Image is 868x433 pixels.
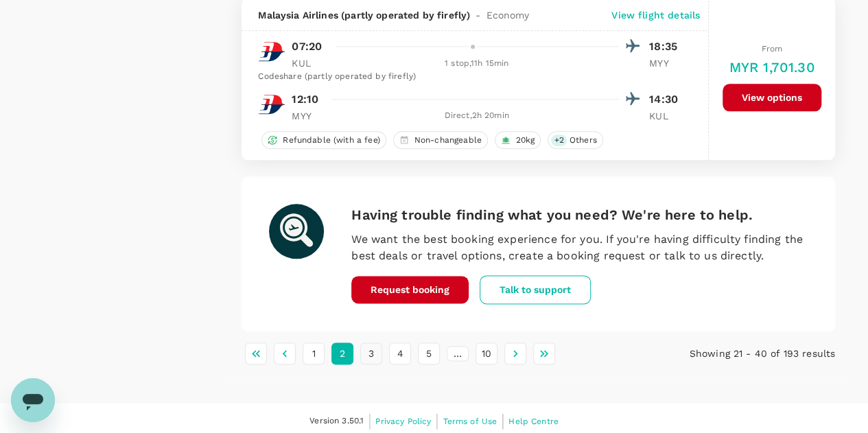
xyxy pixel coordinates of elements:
p: View flight details [611,8,700,22]
span: Malaysia Airlines (partly operated by firefly) [258,8,470,22]
p: MYY [649,56,683,70]
button: Go to previous page [274,342,296,364]
a: Help Centre [508,414,559,429]
nav: pagination navigation [242,342,637,364]
div: Refundable (with a fee) [261,131,386,149]
img: MH [258,38,285,65]
h6: Having trouble finding what you need? We're here to help. [351,204,808,226]
button: Go to last page [533,342,555,364]
p: We want the best booking experience for you. If you're having difficulty finding the best deals o... [351,231,808,264]
button: View options [723,84,821,111]
button: Request booking [351,276,469,303]
span: Terms of Use [443,417,497,426]
button: Go to page 4 [389,342,411,364]
div: Non-changeable [393,131,488,149]
button: page 2 [331,342,353,364]
p: 18:35 [649,38,683,55]
button: Go to next page [504,342,526,364]
h6: MYR 1,701.30 [729,56,815,78]
span: From [762,44,783,54]
span: Economy [486,8,529,22]
p: KUL [292,56,326,70]
button: Go to page 10 [476,342,497,364]
a: Privacy Policy [375,414,431,429]
p: Showing 21 - 40 of 193 results [637,347,835,360]
p: KUL [649,109,683,123]
button: Talk to support [480,275,591,304]
div: … [447,346,469,361]
button: Go to page 3 [360,342,382,364]
span: Non-changeable [409,134,487,146]
span: 20kg [511,134,541,146]
span: + 2 [551,134,566,146]
span: Privacy Policy [375,417,431,426]
span: Refundable (with a fee) [277,134,385,146]
div: Codeshare (partly operated by firefly) [258,70,683,84]
button: Go to first page [245,342,267,364]
p: MYY [292,109,326,123]
p: 07:20 [292,38,322,55]
span: Others [564,134,602,146]
button: Go to page 5 [418,342,440,364]
img: MH [258,91,285,118]
div: Direct , 2h 20min [334,109,619,123]
p: 14:30 [649,91,683,108]
iframe: Button to launch messaging window [11,378,55,422]
div: 20kg [495,131,541,149]
span: Version 3.50.1 [309,414,364,428]
span: - [470,8,486,22]
div: +2Others [548,131,602,149]
p: 12:10 [292,91,318,108]
span: Help Centre [508,417,559,426]
div: 1 stop , 11h 15min [334,57,619,71]
button: Go to page 1 [303,342,325,364]
a: Terms of Use [443,414,497,429]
